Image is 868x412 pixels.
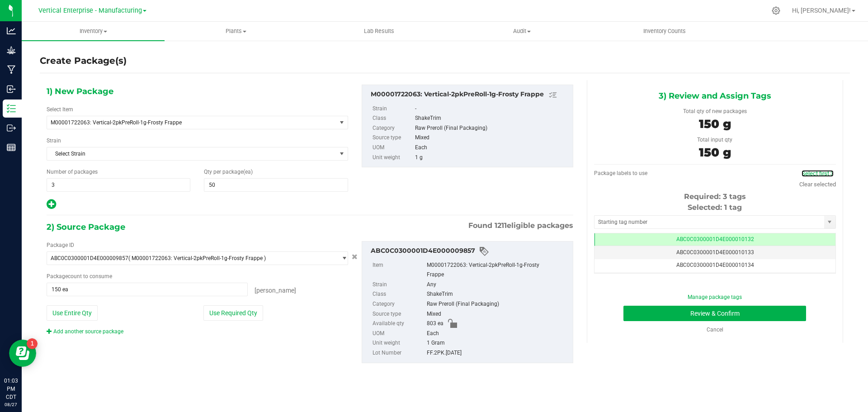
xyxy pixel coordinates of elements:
p: 01:03 PM CDT [4,377,18,401]
label: Category [373,299,425,309]
div: M00001722063: Vertical-2pkPreRoll-1g-Frosty Frappe [427,260,568,280]
label: Unit weight [373,338,425,348]
a: Add another source package [47,328,123,335]
span: Number of packages [47,169,98,175]
a: Select first 3 [802,170,834,177]
span: Total input qty [697,137,732,143]
span: Selected: 1 tag [688,203,742,212]
span: 150 g [699,145,731,160]
label: Class [373,289,425,299]
a: Audit [450,22,593,41]
label: Lot Number [373,348,425,358]
div: Raw Preroll (Final Packaging) [427,299,568,309]
div: Manage settings [770,6,782,15]
a: Inventory [22,22,165,41]
input: 3 [47,179,190,191]
span: Required: 3 tags [684,192,746,201]
span: Found eligible packages [468,220,573,231]
inline-svg: Inbound [7,85,16,94]
input: 150 ea [47,283,247,296]
span: ABC0C0300001D4E000010132 [676,236,754,242]
a: Inventory Counts [593,22,736,41]
span: 3) Review and Assign Tags [659,89,771,103]
span: 1) New Package [47,85,113,98]
label: UOM [373,143,413,153]
span: Audit [451,27,593,35]
div: Each [427,329,568,339]
button: Cancel button [349,251,360,264]
button: Use Required Qty [203,305,263,321]
inline-svg: Outbound [7,123,16,133]
span: ( M00001722063: Vertical-2pkPreRoll-1g-Frosty Frappe ) [128,255,266,261]
div: ShakeTrim [415,114,568,123]
iframe: Resource center [9,340,36,367]
div: 1 Gram [427,338,568,348]
a: Lab Results [307,22,450,41]
inline-svg: Manufacturing [7,65,16,74]
label: Class [373,114,413,123]
span: Add new output [47,203,56,209]
inline-svg: Analytics [7,26,16,35]
button: Use Entire Qty [47,305,98,321]
label: Item [373,260,425,280]
span: Select Strain [47,147,336,160]
div: - [415,104,568,114]
label: UOM [373,329,425,339]
span: M00001722063: Vertical-2pkPreRoll-1g-Frosty Frappe [51,119,321,126]
div: Each [415,143,568,153]
iframe: Resource center unread badge [27,338,38,349]
input: 50 [204,179,347,191]
label: Source type [373,309,425,319]
div: Mixed [427,309,568,319]
span: count [68,273,82,279]
span: Lab Results [352,27,406,35]
label: Strain [373,280,425,290]
span: Plants [165,27,307,35]
span: Hi, [PERSON_NAME]! [792,7,851,14]
span: ABC0C0300001D4E000010134 [676,262,754,268]
span: Vertical Enterprise - Manufacturing [38,7,142,14]
span: Package labels to use [594,170,647,176]
span: select [824,216,835,228]
inline-svg: Inventory [7,104,16,113]
span: [PERSON_NAME] [255,287,296,294]
span: 2) Source Package [47,220,125,234]
span: select [336,147,348,160]
label: Available qty [373,319,425,329]
div: M00001722063: Vertical-2pkPreRoll-1g-Frosty Frappe [371,90,568,100]
div: 1 g [415,153,568,163]
label: Strain [373,104,413,114]
div: Raw Preroll (Final Packaging) [415,123,568,133]
a: Manage package tags [688,294,742,300]
span: 150 g [699,117,731,131]
span: Inventory [22,27,165,35]
span: Package to consume [47,273,112,279]
div: Any [427,280,568,290]
label: Unit weight [373,153,413,163]
a: Plants [165,22,307,41]
span: ABC0C0300001D4E000009857 [51,255,128,261]
span: Package ID [47,242,74,248]
div: FF.2PK.[DATE] [427,348,568,358]
span: select [336,252,348,265]
a: Cancel [707,327,723,333]
span: ABC0C0300001D4E000010133 [676,249,754,256]
div: ShakeTrim [427,289,568,299]
input: Starting tag number [594,216,824,228]
label: Select Item [47,105,73,114]
inline-svg: Grow [7,46,16,55]
div: ABC0C0300001D4E000009857 [371,246,568,257]
span: Total qty of new packages [683,108,747,114]
span: Qty per package [204,169,253,175]
inline-svg: Reports [7,143,16,152]
h4: Create Package(s) [40,54,127,67]
a: Clear selected [799,181,836,188]
span: (ea) [243,169,253,175]
p: 08/27 [4,401,18,408]
span: 803 ea [427,319,443,329]
span: Inventory Counts [631,27,698,35]
span: 1211 [495,221,507,230]
label: Category [373,123,413,133]
label: Strain [47,137,61,145]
